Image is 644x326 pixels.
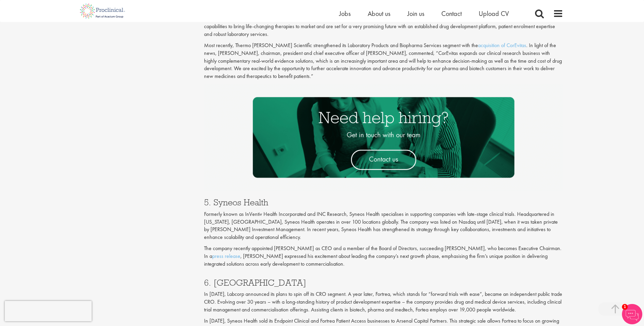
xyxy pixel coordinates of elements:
[622,304,642,324] img: Chatbot
[407,9,424,18] a: Join us
[212,252,240,260] a: press release
[204,245,563,268] p: The company recently appointed [PERSON_NAME] as CEO and a member of the Board of Directors, succe...
[204,278,563,287] h3: 6. [GEOGRAPHIC_DATA]
[204,210,563,241] p: Formerly known as InVentiv Health Incorporated and INC Research, Syneos Health specialises in sup...
[441,9,462,18] a: Contact
[339,9,351,18] a: Jobs
[478,42,526,49] a: acquisition of CorEvitas
[204,198,563,207] h3: 5. Syneos Health
[204,7,563,38] p: In [DATE], PPD was officially acquired by [PERSON_NAME], becoming part of Thermo [PERSON_NAME] La...
[479,9,509,18] a: Upload CV
[204,290,563,314] p: In [DATE], Labcorp announced its plans to spin off its CRO segment. A year later, Fortrea, which ...
[5,301,92,321] iframe: reCAPTCHA
[204,42,563,80] p: Most recently, Thermo [PERSON_NAME] Scientific strengthened its Laboratory Products and Biopharma...
[368,9,390,18] a: About us
[622,304,628,310] span: 1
